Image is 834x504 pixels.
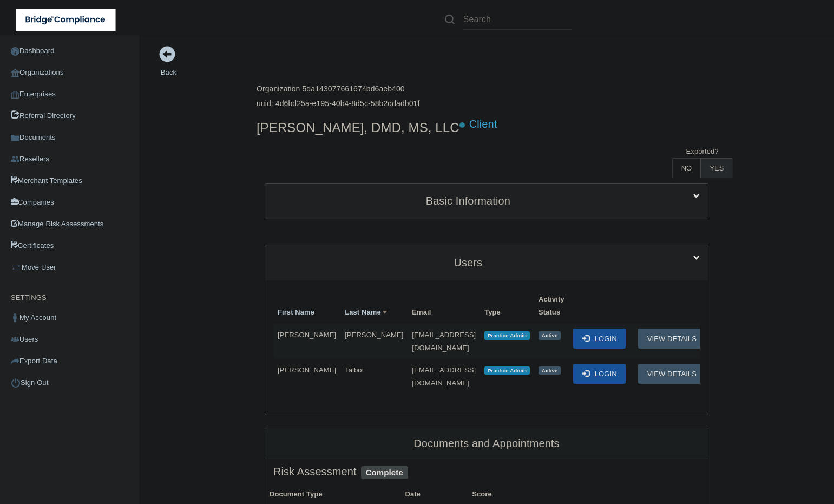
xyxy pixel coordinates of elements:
[257,121,459,135] h4: [PERSON_NAME], DMD, MS, LLC
[11,378,21,388] img: ic_power_dark.7ecde6b1.png
[412,331,476,352] span: [EMAIL_ADDRESS][DOMAIN_NAME]
[161,55,176,76] a: Back
[278,331,336,339] span: [PERSON_NAME]
[273,251,700,275] a: Users
[273,466,700,477] h5: Risk Assessment
[638,329,705,349] button: View Details
[273,257,663,269] h5: Users
[573,364,626,384] button: Login
[534,289,569,324] th: Activity Status
[672,145,733,158] td: Exported?
[345,331,403,339] span: [PERSON_NAME]
[11,291,47,304] label: SETTINGS
[265,428,708,460] div: Documents and Appointments
[412,366,476,387] span: [EMAIL_ADDRESS][DOMAIN_NAME]
[573,329,626,349] button: Login
[273,195,663,207] h5: Basic Information
[257,85,420,93] h6: Organization 5da143077661674bd6aeb400
[11,134,19,142] img: icon-documents.8dae5593.png
[672,158,701,178] label: NO
[16,9,116,31] img: bridge_compliance_login_screen.278c3ca4.svg
[11,47,19,56] img: ic_dashboard_dark.d01f4a41.png
[480,289,534,324] th: Type
[278,306,314,319] a: First Name
[278,366,336,374] span: [PERSON_NAME]
[11,357,19,365] img: icon-export.b9366987.png
[11,313,19,322] img: ic_user_dark.df1a06c3.png
[463,10,572,30] input: Search
[11,91,19,99] img: enterprise.0d942306.png
[345,366,364,374] span: Talbot
[11,335,19,344] img: icon-users.e205127d.png
[11,262,22,273] img: briefcase.64adab9b.png
[539,366,561,375] span: Active
[484,366,530,375] span: Practice Admin
[445,15,455,24] img: ic-search.3b580494.png
[361,466,408,480] span: Complete
[257,100,420,108] h6: uuid: 4d6bd25a-e195-40b4-8d5c-58b2ddadb01f
[11,69,19,77] img: organization-icon.f8decf85.png
[484,331,530,340] span: Practice Admin
[469,114,497,134] p: Client
[638,364,705,384] button: View Details
[408,289,480,324] th: Email
[539,331,561,340] span: Active
[345,306,387,319] a: Last Name
[273,189,700,213] a: Basic Information
[700,158,732,178] label: YES
[11,155,19,163] img: ic_reseller.de258add.png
